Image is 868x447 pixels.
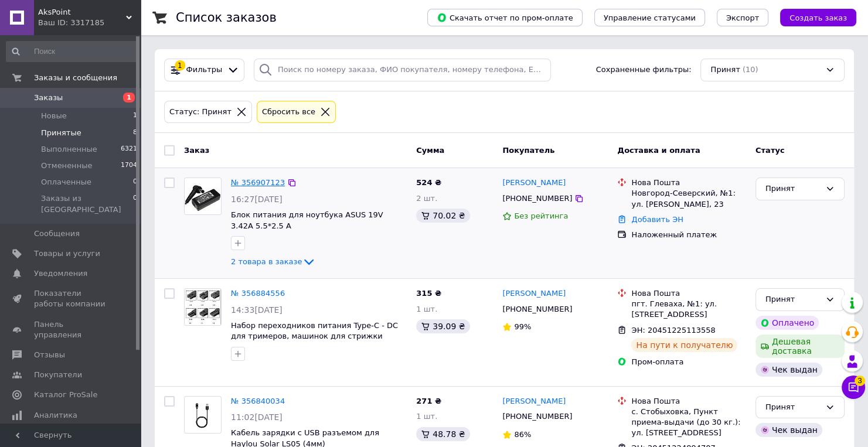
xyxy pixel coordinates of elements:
span: AksPoint [38,7,126,18]
span: Сумма [416,145,444,154]
a: Создать заказ [768,13,856,22]
span: 99% [514,322,531,331]
img: Фото товару [185,399,221,431]
a: № 356840034 [231,397,285,405]
span: Заказ [184,145,209,154]
span: Скачать отчет по пром-оплате [437,12,573,23]
div: Принят [765,183,821,195]
span: Создать заказ [789,13,847,22]
div: 39.09 ₴ [416,319,469,333]
span: ЭН: 20451225113558 [631,326,715,335]
a: 2 товара в заказе [231,257,316,266]
span: 6321 [121,144,137,155]
div: [PHONE_NUMBER] [500,409,574,424]
span: Товары и услуги [34,248,100,259]
span: Отмененные [41,161,92,171]
div: с. Стобыховка, Пункт приема-выдачи (до 30 кг.): ул. [STREET_ADDRESS] [631,407,746,439]
span: 11:02[DATE] [231,412,282,422]
span: Фильтры [186,64,223,76]
div: На пути к получателю [631,338,737,352]
a: Добавить ЭН [631,215,683,224]
span: 271 ₴ [416,397,441,405]
div: [PHONE_NUMBER] [500,191,574,206]
div: Чек выдан [755,363,822,377]
span: 1 [123,93,135,103]
span: 1 шт. [416,412,437,421]
span: Заказы из [GEOGRAPHIC_DATA] [41,193,133,214]
div: Нова Пошта [631,288,746,299]
div: Нова Пошта [631,178,746,188]
a: № 356907123 [231,178,285,187]
span: Каталог ProSale [34,390,97,400]
div: 70.02 ₴ [416,209,469,223]
div: Принят [765,294,821,306]
button: Управление статусами [594,9,705,26]
a: № 356884556 [231,289,285,298]
span: Отзывы [34,350,65,360]
img: Фото товару [185,178,221,214]
a: Фото товару [184,178,222,215]
span: Новые [41,111,67,121]
a: Блок питания для ноутбука ASUS 19V 3.42A 5.5*2.5 А [231,210,383,230]
span: Выполненные [41,144,97,155]
span: Покупатель [502,145,554,154]
div: Сбросить все [260,106,318,118]
span: Сообщения [34,228,80,239]
span: 2 шт. [416,194,437,203]
div: Наложенный платеж [631,230,746,240]
span: 315 ₴ [416,289,441,298]
h1: Список заказов [176,11,277,25]
span: (10) [743,65,758,74]
span: Покупатели [34,370,82,380]
div: 48.78 ₴ [416,427,469,441]
a: [PERSON_NAME] [502,396,566,407]
div: Пром-оплата [631,357,746,367]
span: 2 товара в заказе [231,257,302,266]
div: Оплачено [755,316,819,330]
span: 3 [855,376,865,386]
div: Принят [765,401,821,414]
span: 0 [133,193,137,214]
span: Принят [710,64,740,76]
span: 8 [133,128,137,138]
span: 524 ₴ [416,178,441,187]
input: Поиск [6,41,138,62]
div: Нова Пошта [631,396,746,407]
span: 14:33[DATE] [231,305,282,315]
button: Экспорт [717,9,768,26]
div: [PHONE_NUMBER] [500,302,574,317]
div: Новгород-Северский, №1: ул. [PERSON_NAME], 23 [631,188,746,209]
img: Фото товару [185,289,221,325]
button: Скачать отчет по пром-оплате [427,9,583,26]
span: Заказы [34,93,63,103]
a: Фото товару [184,396,222,434]
a: [PERSON_NAME] [502,288,566,299]
a: Набор переходников питания Type-C - DC для тримеров, машинок для стрижки (2pin) [231,321,398,352]
span: Доставка и оплата [617,145,700,154]
div: Статус: Принят [167,106,234,118]
span: Оплаченные [41,177,91,187]
div: 1 [175,60,185,71]
span: Показатели работы компании [34,288,108,309]
span: 0 [133,177,137,187]
span: 1704 [121,161,137,171]
div: Ваш ID: 3317185 [38,18,141,28]
span: 1 [133,111,137,121]
button: Создать заказ [780,9,856,26]
span: Аналитика [34,410,77,421]
span: Заказы и сообщения [34,73,117,83]
a: Фото товару [184,288,222,326]
div: Дешевая доставка [755,335,845,358]
span: 16:27[DATE] [231,195,282,204]
div: пгт. Глеваха, №1: ул. [STREET_ADDRESS] [631,299,746,320]
button: Чат с покупателем3 [842,376,865,399]
input: Поиск по номеру заказа, ФИО покупателя, номеру телефона, Email, номеру накладной [254,59,551,81]
a: [PERSON_NAME] [502,178,566,189]
span: Статус [755,145,785,154]
span: Панель управления [34,319,108,340]
span: Управление статусами [604,13,696,22]
span: Сохраненные фильтры: [596,64,692,76]
span: 1 шт. [416,305,437,313]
